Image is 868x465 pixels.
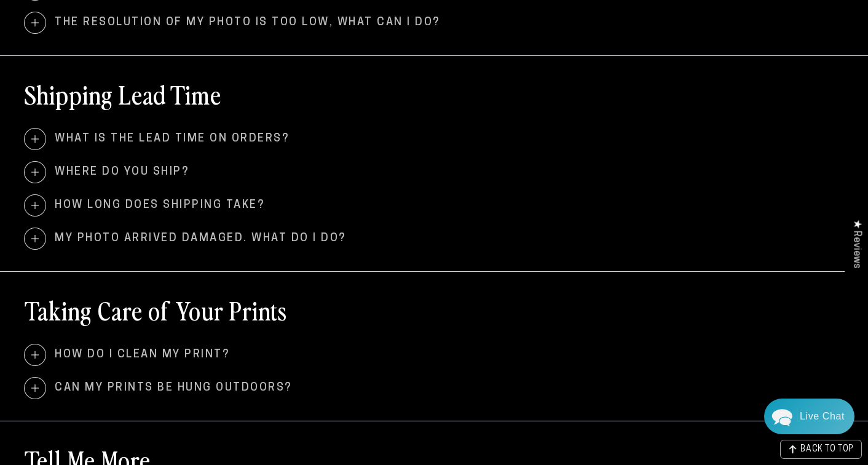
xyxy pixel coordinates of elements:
[25,294,287,326] h2: Taking Care of Your Prints
[25,344,843,365] summary: How do I clean my print?
[25,78,221,110] h2: Shipping Lead Time
[25,378,843,399] summary: Can my prints be hung outdoors?
[25,12,843,33] summary: The resolution of my photo is too low, what can I do?
[25,228,843,249] summary: My photo arrived damaged. What do I do?
[25,129,843,149] summary: What is the lead time on orders?
[845,210,868,278] div: Click to open Judge.me floating reviews tab
[25,195,843,216] summary: How long does shipping take?
[800,445,854,454] span: BACK TO TOP
[764,399,854,434] div: Chat widget toggle
[800,399,845,434] div: Contact Us Directly
[25,162,843,183] summary: Where do you ship?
